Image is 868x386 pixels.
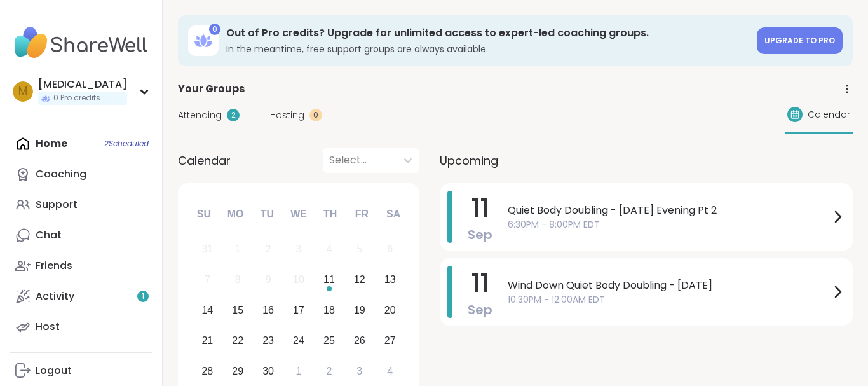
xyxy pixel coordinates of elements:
a: Host [10,312,152,342]
span: Wind Down Quiet Body Doubling - [DATE] [508,278,830,293]
div: 20 [384,301,396,319]
span: Calendar [808,108,850,121]
a: Coaching [10,159,152,190]
span: 11 [471,190,489,226]
div: 3 [356,362,362,380]
div: month 2025-09 [192,234,405,386]
div: 24 [293,332,304,349]
span: Sep [468,301,492,319]
div: Choose Monday, September 15th, 2025 [224,297,252,324]
div: 29 [232,362,243,380]
div: Not available Monday, September 1st, 2025 [224,236,252,263]
a: Chat [10,220,152,251]
div: 6 [387,240,393,258]
div: Not available Wednesday, September 10th, 2025 [285,266,313,294]
div: 17 [293,301,304,319]
div: Choose Saturday, October 4th, 2025 [376,357,403,385]
div: Choose Tuesday, September 23rd, 2025 [255,327,282,354]
div: 2 [326,362,332,380]
div: 1 [235,240,241,258]
div: Choose Wednesday, September 17th, 2025 [285,297,313,324]
div: 30 [262,362,274,380]
span: M [18,83,27,100]
div: 31 [201,240,213,258]
div: Activity [36,289,74,303]
div: Choose Saturday, September 20th, 2025 [376,297,403,324]
div: 14 [201,301,213,319]
div: Not available Wednesday, September 3rd, 2025 [285,236,313,263]
div: Not available Sunday, August 31st, 2025 [194,236,221,263]
div: Su [190,200,218,228]
span: 10:30PM - 12:00AM EDT [508,293,830,307]
div: 16 [262,301,274,319]
div: Friends [36,259,72,273]
div: 22 [232,332,243,349]
a: Upgrade to Pro [757,27,843,54]
div: 19 [354,301,365,319]
span: 0 Pro credits [53,93,100,104]
div: Choose Saturday, September 13th, 2025 [376,266,403,294]
div: Choose Friday, September 12th, 2025 [346,266,373,294]
a: Support [10,190,152,220]
div: 5 [356,240,362,258]
div: Logout [36,364,72,378]
div: Tu [253,200,281,228]
div: Not available Tuesday, September 9th, 2025 [255,266,282,294]
div: Choose Saturday, September 27th, 2025 [376,327,403,354]
div: Choose Wednesday, September 24th, 2025 [285,327,313,354]
div: 4 [326,240,332,258]
div: Not available Tuesday, September 2nd, 2025 [255,236,282,263]
div: Chat [36,228,62,242]
div: 13 [384,271,396,288]
span: Your Groups [178,81,245,97]
div: Not available Thursday, September 4th, 2025 [316,236,343,263]
span: Sep [468,226,492,244]
div: 26 [354,332,365,349]
div: Choose Sunday, September 28th, 2025 [194,357,221,385]
span: 1 [142,291,144,302]
div: Choose Monday, September 22nd, 2025 [224,327,252,354]
div: Th [316,200,344,228]
span: Attending [178,109,222,122]
div: 3 [296,240,302,258]
div: [MEDICAL_DATA] [38,78,127,92]
div: Fr [348,200,376,228]
div: Choose Friday, October 3rd, 2025 [346,357,373,385]
h3: Out of Pro credits? Upgrade for unlimited access to expert-led coaching groups. [226,26,749,40]
a: Activity1 [10,281,152,312]
div: We [285,200,313,228]
div: 9 [266,271,271,288]
div: Choose Wednesday, October 1st, 2025 [285,357,313,385]
div: Not available Saturday, September 6th, 2025 [376,236,403,263]
span: Upcoming [440,152,498,169]
div: 4 [387,362,393,380]
span: Hosting [270,109,304,122]
span: Upgrade to Pro [764,35,835,46]
div: 25 [323,332,335,349]
span: Calendar [178,152,231,169]
div: 0 [209,24,220,35]
div: Choose Tuesday, September 16th, 2025 [255,297,282,324]
span: 6:30PM - 8:00PM EDT [508,218,830,231]
div: Host [36,320,60,334]
div: 0 [309,109,322,121]
div: Support [36,198,78,212]
div: Choose Thursday, September 25th, 2025 [316,327,343,354]
h3: In the meantime, free support groups are always available. [226,43,749,55]
div: 21 [201,332,213,349]
div: Choose Monday, September 29th, 2025 [224,357,252,385]
div: 8 [235,271,241,288]
a: Logout [10,355,152,386]
div: Choose Sunday, September 21st, 2025 [194,327,221,354]
div: 11 [323,271,335,288]
div: Not available Monday, September 8th, 2025 [224,266,252,294]
span: Quiet Body Doubling - [DATE] Evening Pt 2 [508,203,830,218]
div: 15 [232,301,243,319]
div: 28 [201,362,213,380]
div: Choose Thursday, October 2nd, 2025 [316,357,343,385]
div: Choose Thursday, September 11th, 2025 [316,266,343,294]
div: Choose Tuesday, September 30th, 2025 [255,357,282,385]
div: Coaching [36,167,86,181]
div: 18 [323,301,335,319]
div: Sa [379,200,407,228]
